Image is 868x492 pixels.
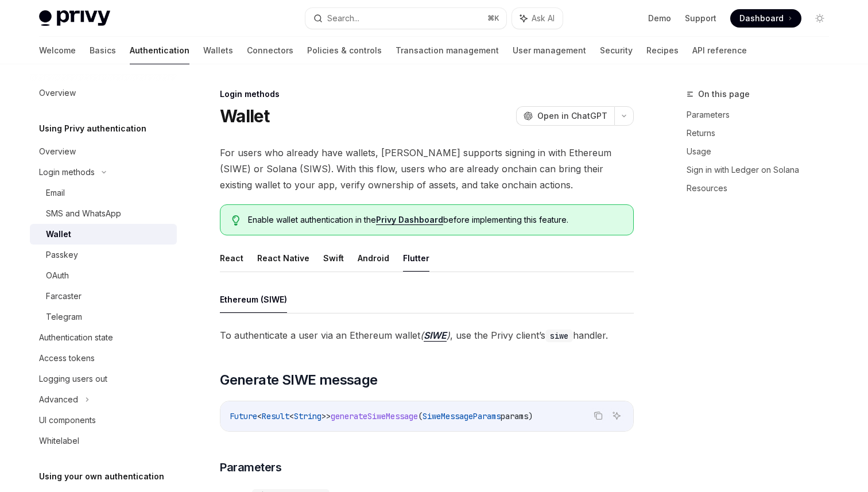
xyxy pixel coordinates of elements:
a: Authentication state [30,327,177,348]
div: OAuth [46,269,69,282]
span: >> [321,411,331,421]
span: params) [501,411,533,421]
button: Android [358,245,389,272]
a: User management [513,37,586,64]
a: Basics [90,37,116,64]
img: light logo [39,10,110,26]
span: < [289,411,294,421]
div: Email [46,186,65,200]
h5: Using Privy authentication [39,122,146,135]
span: < [257,411,262,421]
a: Access tokens [30,348,177,369]
div: Search... [327,11,359,25]
button: Ask AI [609,408,624,423]
button: React Native [257,245,309,272]
a: OAuth [30,265,177,286]
a: Passkey [30,245,177,265]
code: siwe [545,330,573,342]
span: ⌘ K [487,14,499,23]
button: Toggle dark mode [811,9,829,28]
button: Open in ChatGPT [516,106,614,126]
a: API reference [692,37,747,64]
button: Ethereum (SIWE) [220,286,287,313]
a: Privy Dashboard [376,215,443,225]
svg: Tip [232,215,240,226]
a: Resources [687,179,838,197]
div: Login methods [39,165,95,179]
span: Ask AI [532,13,555,24]
a: Telegram [30,307,177,327]
span: Result [262,411,289,421]
a: UI components [30,410,177,431]
div: UI components [39,413,96,427]
a: Logging users out [30,369,177,389]
a: Farcaster [30,286,177,307]
a: Whitelabel [30,431,177,451]
a: Demo [648,13,671,24]
h1: Wallet [220,106,270,126]
button: Search...⌘K [305,8,506,29]
em: ( ) [420,330,450,342]
a: Dashboard [730,9,801,28]
span: To authenticate a user via an Ethereum wallet , use the Privy client’s handler. [220,327,634,343]
span: generateSiweMessage [331,411,418,421]
a: Wallet [30,224,177,245]
button: Copy the contents from the code block [591,408,606,423]
div: Logging users out [39,372,107,386]
a: Recipes [646,37,679,64]
a: Support [685,13,716,24]
button: Swift [323,245,344,272]
h5: Using your own authentication [39,470,164,483]
a: Overview [30,141,177,162]
span: Future [230,411,257,421]
div: Passkey [46,248,78,262]
a: Welcome [39,37,76,64]
a: Policies & controls [307,37,382,64]
a: Authentication [130,37,189,64]
span: Generate SIWE message [220,371,377,389]
div: Wallet [46,227,71,241]
a: SMS and WhatsApp [30,203,177,224]
a: Usage [687,142,838,161]
div: Overview [39,145,76,158]
a: Email [30,183,177,203]
a: SIWE [424,330,447,342]
div: Login methods [220,88,634,100]
button: React [220,245,243,272]
a: Parameters [687,106,838,124]
a: Security [600,37,633,64]
span: String [294,411,321,421]
div: Farcaster [46,289,82,303]
a: Overview [30,83,177,103]
div: Authentication state [39,331,113,344]
span: Dashboard [739,13,784,24]
span: Open in ChatGPT [537,110,607,122]
span: On this page [698,87,750,101]
a: Connectors [247,37,293,64]
div: Access tokens [39,351,95,365]
a: Returns [687,124,838,142]
span: Enable wallet authentication in the before implementing this feature. [248,214,622,226]
div: SMS and WhatsApp [46,207,121,220]
div: Telegram [46,310,82,324]
a: Transaction management [396,37,499,64]
span: SiweMessageParams [423,411,501,421]
div: Overview [39,86,76,100]
a: Wallets [203,37,233,64]
button: Ask AI [512,8,563,29]
a: Sign in with Ledger on Solana [687,161,838,179]
button: Flutter [403,245,429,272]
div: Advanced [39,393,78,406]
span: Parameters [220,459,281,475]
div: Whitelabel [39,434,79,448]
span: ( [418,411,423,421]
span: For users who already have wallets, [PERSON_NAME] supports signing in with Ethereum (SIWE) or Sol... [220,145,634,193]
